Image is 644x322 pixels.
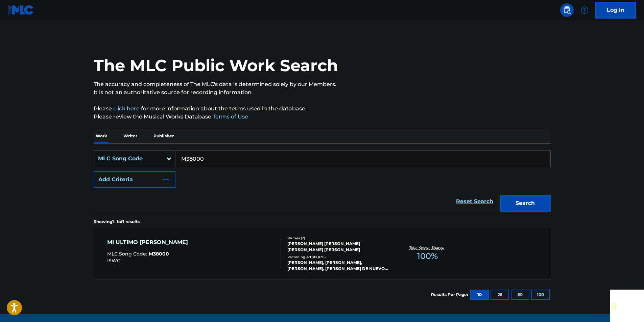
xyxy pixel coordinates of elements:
[94,88,551,97] p: It is not an authoritative source for recording information.
[610,290,644,322] iframe: Chat Widget
[287,254,389,260] div: Recording Artists ( 691 )
[580,6,589,14] img: help
[149,251,169,257] span: M38000
[409,245,446,250] p: Total Known Shares:
[531,290,550,300] button: 100
[94,171,175,188] button: Add Criteria
[560,3,574,17] a: Public Search
[162,176,170,184] img: 9d2ae6d4665cec9f34b9.svg
[595,2,636,19] a: Log In
[94,80,551,88] p: The accuracy and completeness of The MLC's data is determined solely by our Members.
[94,55,338,76] h1: The MLC Public Work Search
[417,250,438,262] span: 100 %
[491,290,509,300] button: 25
[453,194,497,209] a: Reset Search
[94,228,551,279] a: MI ULTIMO [PERSON_NAME]MLC Song Code:M38000ISWC:Writers (2)[PERSON_NAME] [PERSON_NAME] [PERSON_NA...
[287,260,389,272] div: [PERSON_NAME], [PERSON_NAME], [PERSON_NAME], [PERSON_NAME] DE NUEVO [PERSON_NAME], [PERSON_NAME]
[94,150,551,215] form: Search Form
[107,251,149,257] span: MLC Song Code :
[211,113,248,120] a: Terms of Use
[500,195,551,212] button: Search
[98,155,159,163] div: MLC Song Code
[431,292,470,298] p: Results Per Page:
[94,105,551,113] p: Please for more information about the terms used in the database.
[578,3,591,17] div: Help
[511,290,529,300] button: 50
[94,129,109,143] p: Work
[107,258,123,264] span: ISWC :
[287,241,389,253] div: [PERSON_NAME] [PERSON_NAME] [PERSON_NAME] [PERSON_NAME]
[470,290,489,300] button: 10
[94,113,551,121] p: Please review the Musical Works Database
[563,6,571,14] img: search
[94,219,140,225] p: Showing 1 - 1 of 1 results
[8,5,34,15] img: MLC Logo
[612,296,616,317] div: Drag
[151,129,176,143] p: Publisher
[107,238,191,246] div: MI ULTIMO [PERSON_NAME]
[113,105,140,112] a: click here
[287,236,389,241] div: Writers ( 2 )
[121,129,139,143] p: Writer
